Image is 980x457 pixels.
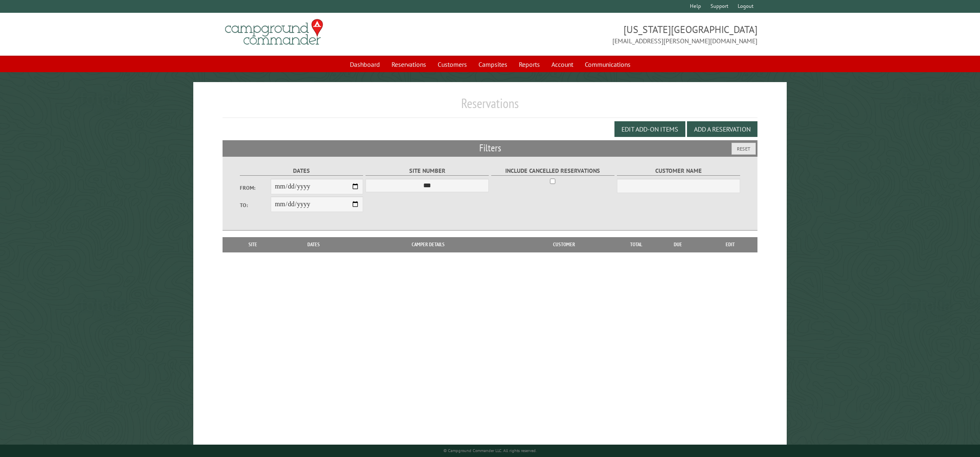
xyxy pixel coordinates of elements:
[443,448,537,453] small: © Campground Commander LLC. All rights reserved.
[240,166,363,176] label: Dates
[514,57,545,72] a: Reports
[687,121,757,137] button: Add a Reservation
[703,237,757,252] th: Edit
[227,237,279,252] th: Site
[223,95,757,118] h1: Reservations
[279,237,348,252] th: Dates
[223,16,326,48] img: Campground Commander
[345,57,385,72] a: Dashboard
[366,166,489,176] label: Site Number
[509,237,619,252] th: Customer
[223,140,757,156] h2: Filters
[491,166,614,176] label: Include Cancelled Reservations
[240,201,271,209] label: To:
[474,57,512,72] a: Campsites
[240,184,271,192] label: From:
[387,57,431,72] a: Reservations
[580,57,635,72] a: Communications
[490,23,757,46] span: [US_STATE][GEOGRAPHIC_DATA] [EMAIL_ADDRESS][PERSON_NAME][DOMAIN_NAME]
[433,57,472,72] a: Customers
[731,143,756,155] button: Reset
[546,57,578,72] a: Account
[619,237,652,252] th: Total
[652,237,703,252] th: Due
[614,121,685,137] button: Edit Add-on Items
[617,166,740,176] label: Customer Name
[348,237,509,252] th: Camper Details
